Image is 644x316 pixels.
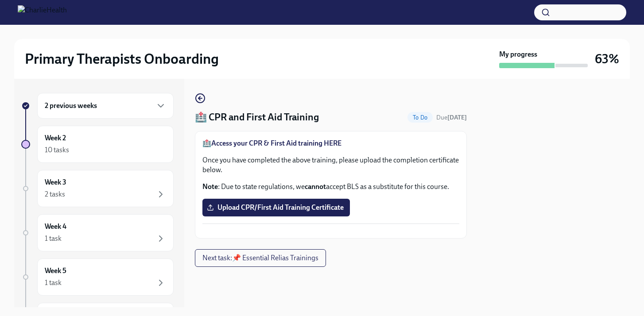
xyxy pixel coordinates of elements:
[21,126,174,163] a: Week 210 tasks
[45,278,62,288] div: 1 task
[45,189,65,199] div: 2 tasks
[407,114,433,121] span: To Do
[211,139,341,147] a: Access your CPR & First Aid training HERE
[595,51,619,67] h3: 63%
[202,139,459,148] p: 🏥
[45,222,66,231] h6: Week 4
[195,111,319,124] h4: 🏥 CPR and First Aid Training
[45,145,69,155] div: 10 tasks
[18,5,67,19] img: CharlieHealth
[21,258,174,296] a: Week 51 task
[436,114,467,121] span: Due
[21,170,174,207] a: Week 32 tasks
[45,133,66,143] h6: Week 2
[45,101,97,111] h6: 2 previous weeks
[202,155,459,175] p: Once you have completed the above training, please upload the completion certificate below.
[21,214,174,251] a: Week 41 task
[305,182,326,191] strong: cannot
[202,182,459,192] p: : Due to state regulations, we accept BLS as a substitute for this course.
[202,254,318,262] span: Next task : 📌 Essential Relias Trainings
[195,249,326,267] button: Next task:📌 Essential Relias Trainings
[202,199,350,216] label: Upload CPR/First Aid Training Certificate
[499,50,537,59] strong: My progress
[25,50,219,68] h2: Primary Therapists Onboarding
[447,114,467,121] strong: [DATE]
[45,266,66,276] h6: Week 5
[45,177,66,187] h6: Week 3
[37,93,174,119] div: 2 previous weeks
[436,113,467,122] span: August 16th, 2025 09:00
[45,234,62,243] div: 1 task
[202,182,218,191] strong: Note
[209,203,344,212] span: Upload CPR/First Aid Training Certificate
